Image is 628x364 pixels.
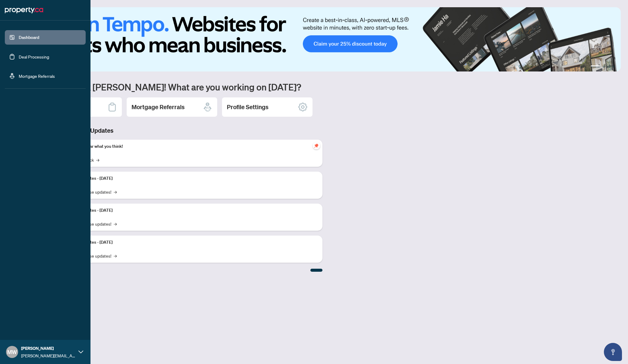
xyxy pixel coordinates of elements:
button: Open asap [604,343,622,361]
p: We want to hear what you think! [63,143,318,150]
a: Mortgage Referrals [19,73,55,79]
span: [PERSON_NAME] [21,345,75,352]
span: [PERSON_NAME][EMAIL_ADDRESS][PERSON_NAME][DOMAIN_NAME] [21,352,75,359]
span: → [114,220,117,227]
img: Slide 0 [31,7,621,71]
span: → [114,188,117,195]
a: Deal Processing [19,54,49,59]
p: Platform Updates - [DATE] [63,239,318,246]
span: → [114,252,117,259]
h2: Mortgage Referrals [132,103,185,111]
span: MW [7,348,17,356]
button: 3 [607,65,610,68]
img: logo [5,5,43,15]
button: 1 [591,65,600,68]
h3: Brokerage & Industry Updates [31,126,322,135]
a: Dashboard [19,35,39,40]
h1: Welcome back [PERSON_NAME]! What are you working on [DATE]? [31,81,621,93]
span: pushpin [313,142,320,149]
span: → [96,157,99,163]
button: 2 [603,65,605,68]
p: Platform Updates - [DATE] [63,207,318,214]
h2: Profile Settings [227,103,268,111]
p: Platform Updates - [DATE] [63,175,318,182]
button: 4 [612,65,615,68]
